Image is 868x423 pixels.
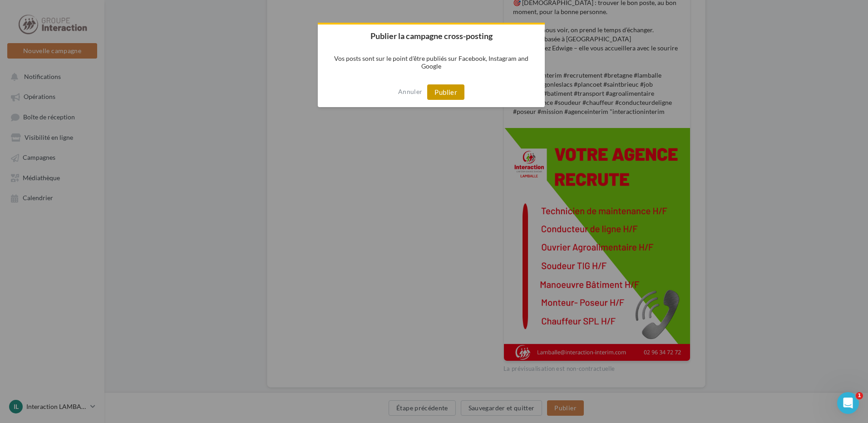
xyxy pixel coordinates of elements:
h2: Publier la campagne cross-posting [318,25,545,47]
iframe: Intercom live chat [837,392,859,414]
button: Annuler [398,84,422,99]
button: Publier [427,84,464,100]
p: Vos posts sont sur le point d'être publiés sur Facebook, Instagram and Google [318,47,545,77]
span: 1 [856,392,863,399]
